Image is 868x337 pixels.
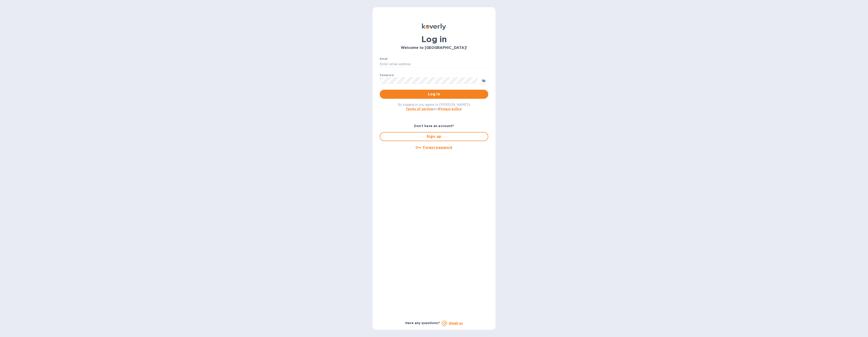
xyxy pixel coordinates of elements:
b: Have any questions? [405,321,440,325]
h1: Log in [380,34,488,44]
input: Enter email address [380,61,488,68]
a: Terms of service [406,107,433,111]
span: By logging in you agree to [PERSON_NAME]'s and . [398,103,470,111]
button: toggle password visibility [479,76,488,85]
button: Sign up [380,132,488,141]
label: Password [380,74,394,77]
a: Privacy policy [439,107,462,111]
span: Log in [383,91,485,97]
span: Sign up [384,134,484,139]
u: Forgot password [423,146,452,149]
img: Koverly [422,24,446,30]
a: Email us [449,321,463,325]
b: Don't have an account? [414,124,454,128]
label: Email [380,58,388,60]
h3: Welcome to [GEOGRAPHIC_DATA]! [380,46,488,50]
button: Log in [380,90,488,99]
